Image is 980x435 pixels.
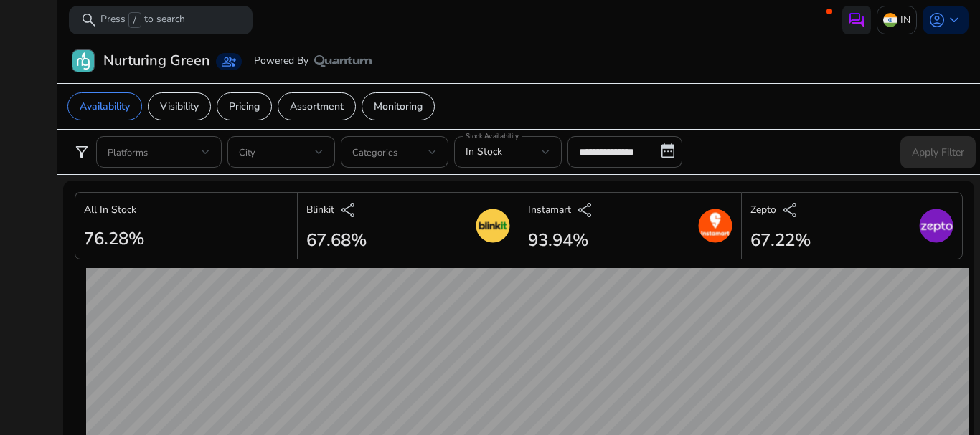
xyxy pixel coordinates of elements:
[100,12,185,28] p: Press to search
[528,230,594,251] h2: 93.94%
[290,99,344,114] p: Assortment
[84,202,136,217] p: All In Stock
[222,54,236,69] span: group_add
[80,99,130,114] p: Availability
[340,201,357,219] span: share
[229,99,260,114] p: Pricing
[782,201,799,219] span: share
[750,202,776,217] p: Zepto
[374,99,423,114] p: Monitoring
[160,99,199,114] p: Visibility
[128,12,141,28] span: /
[928,11,946,29] span: account_circle
[84,229,144,249] h2: 76.28%
[103,52,210,70] h3: Nurturing Green
[72,50,94,72] img: Nurturing Green
[80,11,98,29] span: search
[254,54,308,68] span: Powered By
[306,202,334,217] p: Blinkit
[216,53,242,70] a: group_add
[883,13,897,27] img: in.svg
[577,201,594,219] span: share
[73,143,90,161] span: filter_alt
[750,230,811,251] h2: 67.22%
[466,131,519,141] mat-label: Stock Availability
[466,145,502,158] span: In Stock
[306,230,367,251] h2: 67.68%
[946,11,963,29] span: keyboard_arrow_down
[528,202,571,217] p: Instamart
[900,7,910,32] p: IN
